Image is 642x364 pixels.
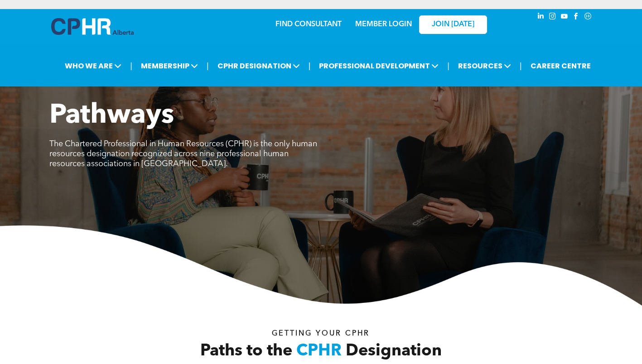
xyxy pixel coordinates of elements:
[272,330,370,337] span: Getting your Cphr
[560,11,570,24] a: youtube
[215,57,303,74] span: CPHR DESIGNATION
[419,15,487,34] a: JOIN [DATE]
[309,57,311,75] li: |
[49,140,317,168] span: The Chartered Professional in Human Resources (CPHR) is the only human resources designation reco...
[207,57,209,75] li: |
[49,102,174,129] span: Pathways
[62,57,124,74] span: WHO WE ARE
[316,57,441,74] span: PROFESSIONAL DEVELOPMENT
[520,57,522,75] li: |
[200,343,292,359] span: Paths to the
[536,11,546,24] a: linkedin
[432,20,474,29] span: JOIN [DATE]
[138,57,201,74] span: MEMBERSHIP
[455,57,514,74] span: RESOURCES
[355,21,412,28] a: MEMBER LOGIN
[548,11,558,24] a: instagram
[51,18,134,35] img: A blue and white logo for cp alberta
[296,343,342,359] span: CPHR
[346,343,442,359] span: Designation
[583,11,593,24] a: Social network
[528,57,594,74] a: CAREER CENTRE
[571,11,581,24] a: facebook
[130,57,132,75] li: |
[447,57,449,75] li: |
[275,21,342,28] a: FIND CONSULTANT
